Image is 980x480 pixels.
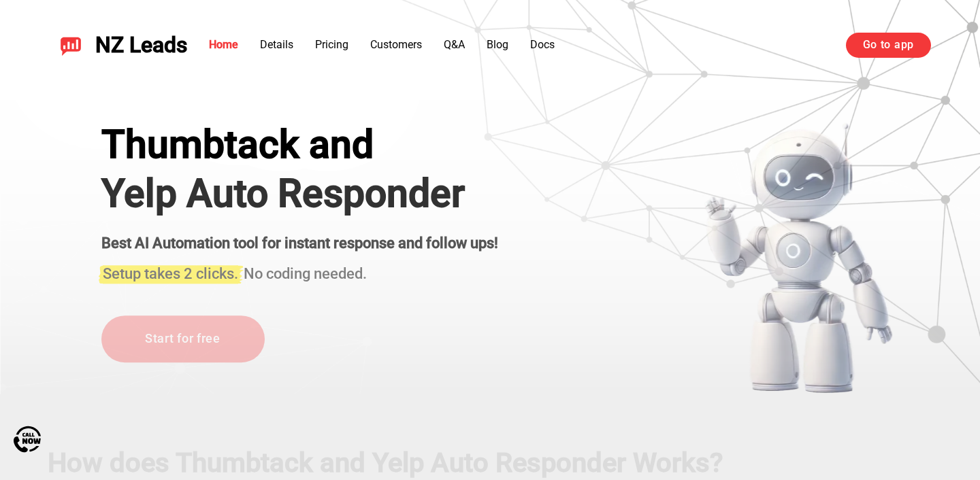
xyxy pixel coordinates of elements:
[95,33,187,58] span: NZ Leads
[101,171,498,216] h1: Yelp Auto Responder
[101,258,498,285] h3: No coding needed.
[48,447,932,479] h2: How does Thumbtack and Yelp Auto Responder Works?
[487,38,508,51] a: Blog
[101,122,498,167] div: Thumbtack and
[101,315,265,362] a: Start for free
[260,38,293,51] a: Details
[444,38,465,51] a: Q&A
[530,38,555,51] a: Docs
[846,33,931,57] a: Go to app
[209,38,238,51] a: Home
[370,38,422,51] a: Customers
[103,266,238,283] span: Setup takes 2 clicks.
[60,34,82,56] img: NZ Leads logo
[101,235,498,252] strong: Best AI Automation tool for instant response and follow ups!
[315,38,348,51] a: Pricing
[704,122,894,394] img: yelp bot
[14,426,41,453] img: Call Now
